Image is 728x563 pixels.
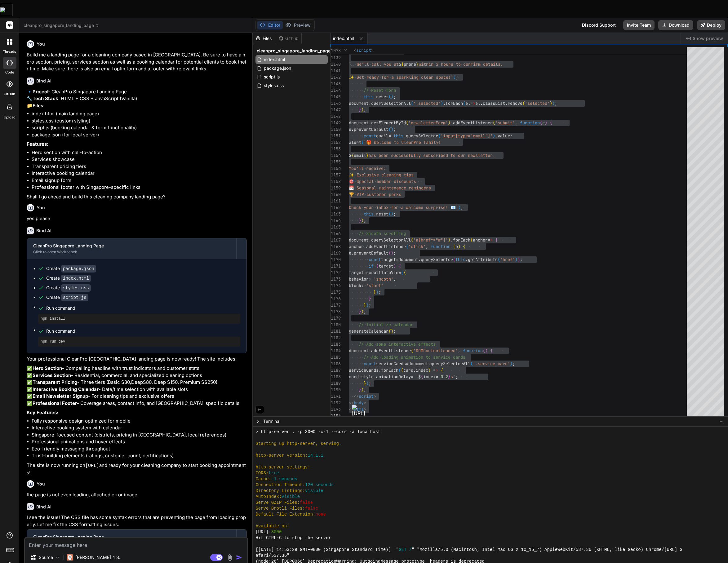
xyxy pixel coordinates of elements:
[388,250,391,256] span: (
[361,218,364,223] span: )
[393,250,396,256] span: ;
[349,100,369,106] span: document
[4,115,16,120] label: Upload
[393,276,396,282] span: ,
[226,554,233,561] img: attachment
[720,418,723,424] span: −
[393,94,396,100] span: ;
[3,49,16,54] label: threads
[32,184,247,191] li: Professional footer with Singapore-specific links
[406,244,408,249] span: (
[718,416,724,426] button: −
[351,250,354,256] span: .
[331,335,341,341] div: 1182
[331,237,341,243] div: 1167
[448,237,451,243] span: )
[473,237,488,243] span: anchor
[349,172,414,178] span: ✨ Exclusive cleaning tips
[331,81,341,87] div: 1143
[495,120,515,126] span: 'submit'
[359,322,413,327] span: // Initialize calendar
[33,89,49,95] strong: Project
[393,263,396,269] span: )
[369,296,371,301] span: }
[32,149,247,156] li: Hero section with call-to-action
[361,140,364,145] span: (
[505,100,508,106] span: .
[391,250,393,256] span: )
[331,159,341,165] div: 1155
[331,204,341,211] div: 1162
[33,250,230,255] div: Click to open Workbench
[393,328,396,334] span: ;
[61,294,88,301] code: script.js
[475,100,480,106] span: el
[470,237,473,243] span: (
[349,250,351,256] span: e
[41,316,238,321] pre: npm install
[451,237,453,243] span: .
[401,61,404,67] span: {
[520,120,540,126] span: function
[356,47,371,53] span: script
[331,263,341,269] div: 1171
[658,20,693,30] button: Download
[366,153,369,158] span: }
[32,131,247,139] li: package.json (for local server)
[371,47,374,53] span: >
[331,256,341,263] div: 1170
[352,405,365,417] button: [URL]
[391,328,393,334] span: )
[398,257,418,262] span: document
[354,47,356,53] span: <
[493,133,495,139] span: )
[498,257,500,262] span: (
[403,270,406,275] span: {
[352,405,365,410] img: icon-4ce3ab2c.png
[371,120,406,126] span: getElementById
[32,177,247,184] li: Email signup form
[369,302,371,308] span: ;
[411,237,413,243] span: (
[379,289,381,295] span: ;
[331,250,341,256] div: 1169
[376,133,388,139] span: email
[331,348,341,354] div: 1184
[431,244,451,249] span: function
[515,120,517,126] span: ,
[374,211,376,217] span: .
[480,100,483,106] span: .
[349,74,453,80] span: ✨ Get ready for a sparkling clean space!`
[331,315,341,321] div: 1179
[331,126,341,133] div: 1150
[61,284,91,292] code: styles.css
[46,328,240,334] span: Run command
[500,257,515,262] span: 'href'
[371,237,411,243] span: querySelectorAll
[37,205,45,211] h6: You
[354,153,366,158] span: email
[361,309,364,314] span: )
[401,270,403,275] span: (
[388,126,391,132] span: (
[349,166,386,171] span: You'll receive:
[406,120,408,126] span: (
[36,228,51,234] h6: Bind AI
[349,276,369,282] span: behavior
[32,170,247,177] li: Interactive booking calendar
[473,100,475,106] span: >
[453,244,455,249] span: (
[421,257,453,262] span: querySelector
[331,107,341,113] div: 1147
[349,237,369,243] span: document
[349,185,431,191] span: 📅 Seasonal maintenance reminders
[376,263,379,269] span: (
[399,61,401,67] span: $
[371,100,411,106] span: querySelectorAll
[331,113,341,120] div: 1148
[349,192,401,197] span: 🏆 VIP customer perks
[465,257,468,262] span: .
[374,289,376,295] span: }
[349,348,369,353] span: document
[364,302,366,308] span: }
